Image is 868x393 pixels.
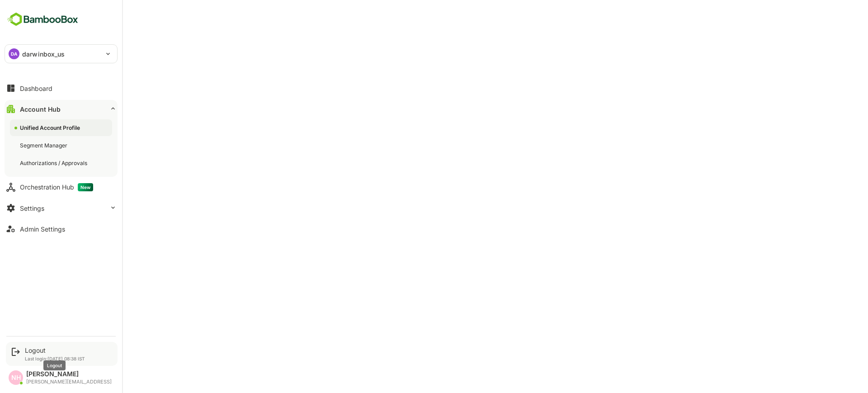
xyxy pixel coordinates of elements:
[5,178,118,196] button: Orchestration HubNew
[20,225,65,233] div: Admin Settings
[26,370,112,378] div: [PERSON_NAME]
[20,159,89,167] div: Authorizations / Approvals
[5,11,81,28] img: BambooboxFullLogoMark.5f36c76dfaba33ec1ec1367b70bb1252.svg
[20,142,69,149] div: Segment Manager
[9,370,23,385] div: NH
[26,379,112,385] div: [PERSON_NAME][EMAIL_ADDRESS]
[78,183,93,191] span: New
[5,100,118,118] button: Account Hub
[25,356,85,361] p: Last login: [DATE] 08:38 IST
[20,105,61,113] div: Account Hub
[20,124,82,132] div: Unified Account Profile
[9,48,19,59] div: DA
[5,220,118,238] button: Admin Settings
[20,183,93,191] div: Orchestration Hub
[25,346,85,354] div: Logout
[5,199,118,217] button: Settings
[20,204,44,212] div: Settings
[22,49,65,59] p: darwinbox_us
[5,45,117,63] div: DAdarwinbox_us
[5,79,118,97] button: Dashboard
[20,85,52,92] div: Dashboard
